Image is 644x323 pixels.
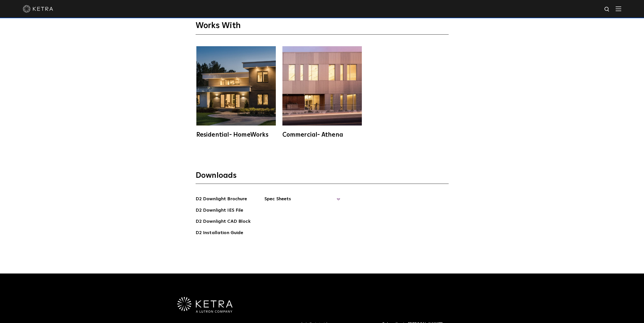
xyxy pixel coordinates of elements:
[264,195,340,207] span: Spec Sheets
[616,6,621,11] img: Hamburger%20Nav.svg
[196,21,449,35] h3: Works With
[282,46,362,126] img: athena-square
[196,171,449,184] h3: Downloads
[196,195,247,204] a: D2 Downlight Brochure
[196,229,243,237] a: D2 Installation Guide
[282,132,362,138] div: Commercial- Athena
[196,46,276,126] img: homeworks_hero
[196,46,277,138] a: Residential- HomeWorks
[196,132,276,138] div: Residential- HomeWorks
[604,6,610,13] img: search icon
[282,46,363,138] a: Commercial- Athena
[23,5,53,13] img: ketra-logo-2019-white
[196,207,243,215] a: D2 Downlight IES File
[196,218,251,226] a: D2 Downlight CAD Block
[177,297,233,313] img: Ketra-aLutronCo_White_RGB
